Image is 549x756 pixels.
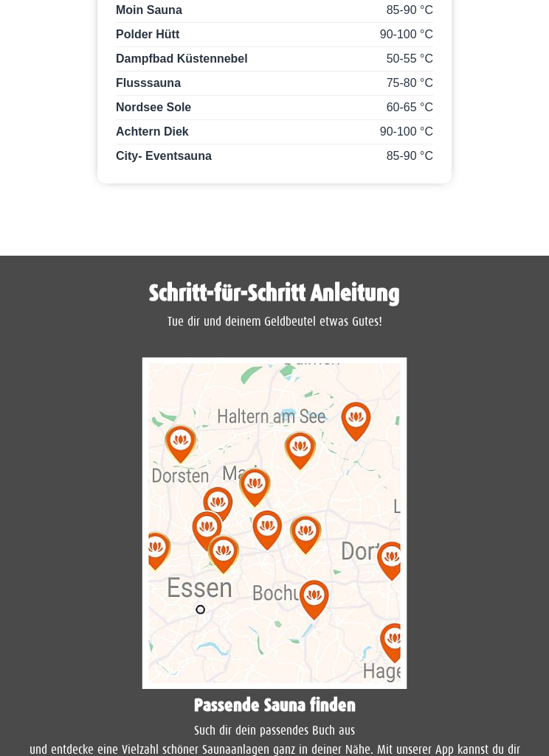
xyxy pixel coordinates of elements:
span: Achtern Diek [116,125,189,138]
span: 60-65 °C [387,99,433,116]
p: Tue dir und deinem Geldbeutel etwas Gutes! [7,312,542,332]
span: 90-100 °C [380,123,433,141]
span: 75-80 °C [387,74,433,92]
span: Polder Hütt [116,28,179,41]
span: 85-90 °C [387,1,433,19]
h4: Passende Sauna finden [15,696,534,714]
span: Moin Sauna [116,4,182,16]
span: Flusssauna [116,77,181,89]
span: 50-55 °C [387,50,433,68]
span: City- Eventsauna [116,150,212,162]
span: 90-100 °C [380,26,433,43]
span: Nordsee Sole [116,101,191,113]
span: 85-90 °C [387,147,433,165]
span: Dampfbad Küstennebel [116,52,248,65]
h1: Schritt-für-Schritt Anleitung [7,281,542,305]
